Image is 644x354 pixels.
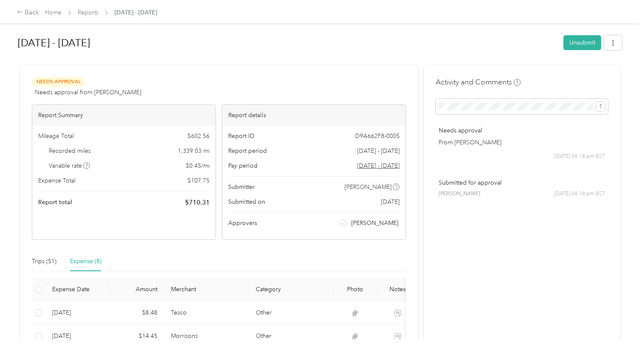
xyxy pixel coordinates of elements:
[381,197,400,206] span: [DATE]
[78,9,98,16] a: Reports
[596,306,644,354] iframe: Everlance-gr Chat Button Frame
[554,190,605,198] span: [DATE] 04:18 pm BST
[563,35,601,50] button: Unsubmit
[109,301,164,325] td: $8.48
[164,325,249,348] td: Morrisons
[70,257,101,266] div: Expense (8)
[357,146,400,155] span: [DATE] - [DATE]
[439,190,480,198] span: [PERSON_NAME]
[32,77,85,87] span: Needs Approval
[186,161,210,170] span: $ 0.45 / mi
[439,126,605,135] p: Needs approval
[249,301,334,325] td: Other
[32,105,216,126] div: Report Summary
[249,278,334,301] th: Category
[357,161,400,170] span: Go to pay period
[32,257,56,266] div: Trips (51)
[228,132,255,140] span: Report ID
[344,183,392,191] span: [PERSON_NAME]
[439,138,605,147] p: From [PERSON_NAME]
[45,325,109,348] td: 9-30-2025
[228,219,257,228] span: Approvers
[109,325,164,348] td: $14.45
[334,278,376,301] th: Photo
[228,161,258,170] span: Pay period
[554,153,605,160] span: [DATE] 04:18 pm BST
[178,146,210,155] span: 1,339.03 mi
[38,132,74,140] span: Mileage Total
[351,219,398,228] span: [PERSON_NAME]
[439,178,605,187] p: Submitted for approval
[355,132,400,140] span: D9A662F8-0005
[17,8,39,18] div: Back
[436,77,521,87] h4: Activity and Comments
[35,88,141,97] span: Needs approval from [PERSON_NAME]
[45,278,109,301] th: Expense Date
[249,325,334,348] td: Other
[49,146,91,155] span: Recorded miles
[38,198,72,207] span: Report total
[228,197,265,206] span: Submitted on
[18,33,557,53] h1: Sep 1 - 30, 2025
[376,278,419,301] th: Notes
[164,301,249,325] td: Tesco
[185,197,210,208] span: $ 710.31
[222,105,406,126] div: Report details
[45,301,109,325] td: 9-30-2025
[164,278,249,301] th: Merchant
[45,9,62,16] a: Home
[109,278,164,301] th: Amount
[188,132,210,140] span: $ 602.56
[188,176,210,185] span: $ 107.75
[115,8,157,17] span: [DATE] - [DATE]
[228,183,255,191] span: Submitter
[38,176,76,185] span: Expense Total
[49,161,90,170] span: Variable rate
[228,146,267,155] span: Report period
